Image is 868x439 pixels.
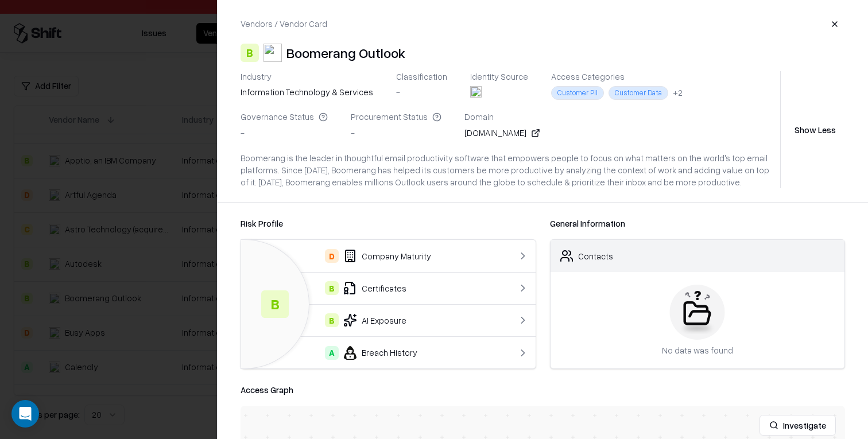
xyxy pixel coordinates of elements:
div: B [261,290,289,318]
div: Access Categories [551,71,683,81]
div: Risk Profile [241,216,536,230]
div: Vendors / Vendor Card [241,18,327,30]
img: Boomerang Outlook [263,44,282,62]
div: - [241,127,328,139]
div: - [396,86,447,98]
div: Governance Status [241,111,328,122]
div: A [325,346,339,360]
div: Breach History [250,346,493,360]
div: D [325,249,339,263]
div: B [325,281,339,295]
div: Procurement Status [351,111,441,122]
div: Certificates [250,281,493,295]
div: No data was found [662,344,733,356]
div: Classification [396,71,447,81]
div: + 2 [673,87,683,99]
div: Boomerang is the leader in thoughtful email productivity software that empowers people to focus o... [241,152,776,188]
div: information technology & services [241,86,373,98]
div: Company Maturity [250,249,493,263]
div: Customer PII [551,86,604,99]
button: Show Less [785,119,845,140]
div: B [325,313,339,327]
div: Identity Source [470,71,528,81]
div: AI Exposure [250,313,493,327]
div: Access Graph [241,383,845,397]
div: B [241,44,259,62]
button: +2 [673,87,683,99]
div: General Information [550,216,846,230]
div: [DOMAIN_NAME] [464,127,540,139]
div: Domain [464,111,540,122]
img: entra.microsoft.com [470,86,482,98]
div: Customer Data [609,86,668,99]
button: Investigate [759,415,836,436]
div: Boomerang Outlook [286,44,405,62]
div: - [351,127,441,139]
div: Industry [241,71,373,81]
div: Contacts [578,250,613,262]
